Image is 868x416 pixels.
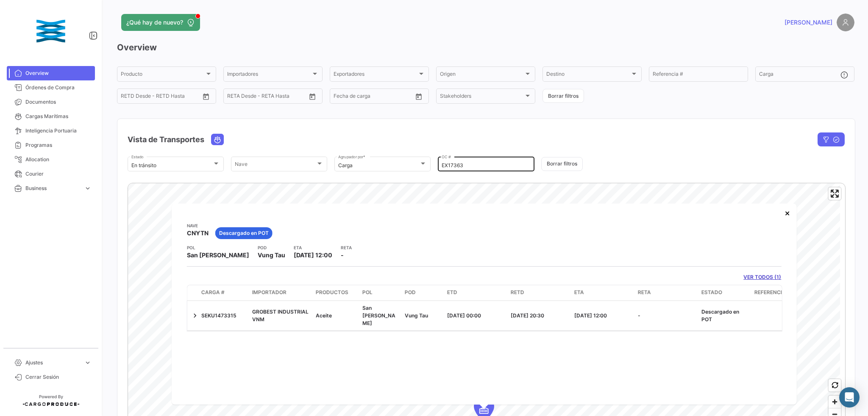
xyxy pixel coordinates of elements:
[121,72,205,78] span: Producto
[312,285,359,300] datatable-header-cell: Productos
[571,285,634,300] datatable-header-cell: ETA
[341,251,344,259] span: -
[294,251,332,259] span: [DATE] 12:00
[25,359,81,366] span: Ajustes
[131,162,156,168] mat-select-trigger: En tránsito
[128,134,204,146] h4: Vista de Transportes
[334,72,417,78] span: Exportadores
[542,89,584,103] button: Borrar filtros
[25,113,92,120] span: Cargas Marítimas
[338,162,353,168] mat-select-trigger: Carga
[7,124,95,138] a: Inteligencia Portuaria
[252,289,287,296] span: Importador
[84,185,92,192] span: expand_more
[25,185,81,192] span: Business
[511,289,524,296] span: RETD
[316,312,332,319] span: Aceite
[121,14,200,31] button: ¿Qué hay de nuevo?
[701,309,739,322] span: Descargado en POT
[84,359,92,366] span: expand_more
[25,69,92,77] span: Overview
[754,289,786,296] span: Referencia
[201,312,245,320] div: SEKU1473315
[546,72,630,78] span: Destino
[200,90,212,103] button: Open calendar
[7,95,95,109] a: Documentos
[7,80,95,95] a: Órdenes de Compra
[355,94,392,100] input: Hasta
[25,127,92,135] span: Inteligencia Portuaria
[235,163,316,168] span: Nave
[829,187,841,200] button: Enter fullscreen
[187,222,209,229] app-card-info-title: Nave
[248,94,286,100] input: Hasta
[30,10,72,52] img: customer_38.png
[829,396,841,408] button: Zoom in
[698,285,751,300] datatable-header-cell: Estado
[574,289,584,296] span: ETA
[316,289,348,296] span: Productos
[25,170,92,178] span: Courier
[541,157,583,171] button: Borrar filtros
[7,152,95,167] a: Allocation
[211,134,223,145] button: Ocean
[405,312,428,319] span: Vung Tau
[341,244,352,251] app-card-info-title: RETA
[507,285,571,300] datatable-header-cell: RETD
[249,285,312,300] datatable-header-cell: Importador
[25,373,92,381] span: Cerrar Sesión
[201,289,225,296] span: Carga #
[258,244,285,251] app-card-info-title: POD
[412,90,425,103] button: Open calendar
[7,109,95,124] a: Cargas Marítimas
[25,156,92,163] span: Allocation
[142,94,180,100] input: Hasta
[187,229,209,237] span: CNYTN
[447,289,457,296] span: ETD
[785,18,832,27] span: [PERSON_NAME]
[121,94,136,100] input: Desde
[25,84,92,91] span: Órdenes de Compra
[743,273,781,281] a: VER TODOS (1)
[440,94,524,100] span: Stakeholders
[227,94,242,100] input: Desde
[258,251,285,259] span: Vung Tau
[7,66,95,80] a: Overview
[447,312,481,319] span: [DATE] 00:00
[401,285,444,300] datatable-header-cell: POD
[837,14,854,31] img: placeholder-user.png
[126,18,183,27] span: ¿Qué hay de nuevo?
[306,90,319,103] button: Open calendar
[227,72,311,78] span: Importadores
[634,285,698,300] datatable-header-cell: RETA
[362,305,395,326] span: San [PERSON_NAME]
[638,289,651,296] span: RETA
[444,285,507,300] datatable-header-cell: ETD
[294,244,332,251] app-card-info-title: ETA
[198,285,249,300] datatable-header-cell: Carga #
[187,244,249,251] app-card-info-title: POL
[839,387,860,408] div: Abrir Intercom Messenger
[7,138,95,152] a: Programas
[574,312,607,319] span: [DATE] 12:00
[7,167,95,181] a: Courier
[638,312,640,319] span: -
[511,312,544,319] span: [DATE] 20:30
[117,41,854,53] h3: Overview
[751,285,804,300] datatable-header-cell: Referencia
[25,141,92,149] span: Programas
[334,94,349,100] input: Desde
[187,251,249,259] span: San [PERSON_NAME]
[362,289,373,296] span: POL
[25,98,92,106] span: Documentos
[440,72,524,78] span: Origen
[779,204,796,221] button: Close popup
[359,285,401,300] datatable-header-cell: POL
[219,229,269,237] span: Descargado en POT
[701,289,722,296] span: Estado
[252,309,309,322] span: GROBEST INDUSTRIAL VNM
[405,289,416,296] span: POD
